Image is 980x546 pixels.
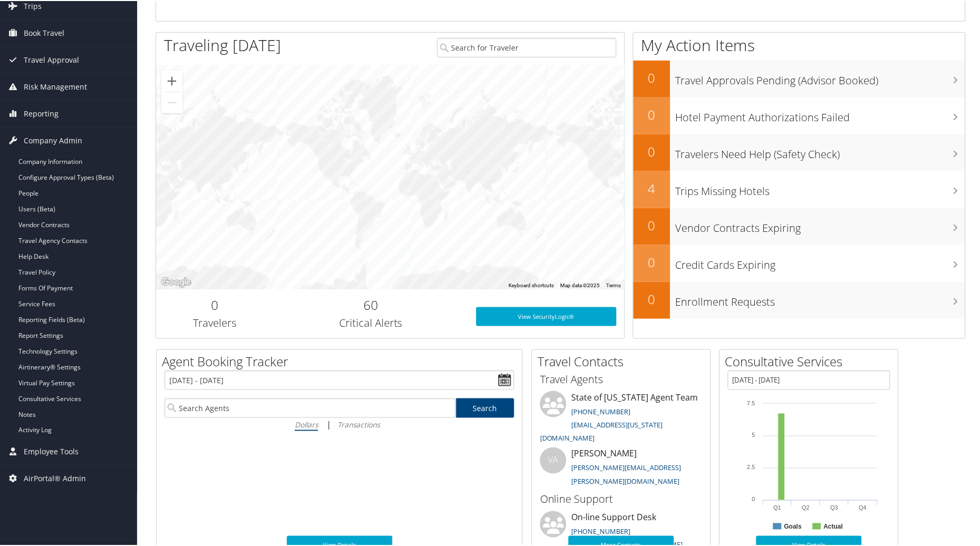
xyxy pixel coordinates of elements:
a: [EMAIL_ADDRESS][US_STATE][DOMAIN_NAME] [540,419,663,442]
a: Terms (opens in new tab) [607,281,621,287]
div: | [165,417,514,430]
text: Actual [824,522,843,530]
h3: Credit Cards Expiring [676,251,965,271]
i: Dollars [295,418,318,428]
a: [PHONE_NUMBER] [572,406,631,415]
a: View SecurityLogic® [476,306,617,325]
h2: Travel Contacts [537,352,710,369]
h2: 0 [633,216,670,233]
h3: Travel Agents [540,371,703,386]
li: [PERSON_NAME] [535,446,708,490]
tspan: 7.5 [747,399,755,405]
i: Transactions [338,418,380,428]
a: Open this area in Google Maps (opens a new window) [159,275,194,288]
h3: Online Support [540,491,703,506]
h2: 0 [633,142,670,160]
button: Zoom out [161,91,182,112]
img: Google [159,275,194,288]
span: Company Admin [24,126,82,153]
h3: Critical Alerts [281,315,460,329]
h2: 0 [633,252,670,270]
h2: Agent Booking Tracker [162,352,522,369]
h3: Trips Missing Hotels [676,178,965,198]
h2: 0 [633,68,670,86]
text: Q1 [774,504,782,510]
input: Search for Traveler [437,37,617,56]
a: 0Hotel Payment Authorizations Failed [633,96,965,133]
input: Search Agents [165,397,456,417]
text: Goals [784,522,802,530]
span: Travel Approval [24,46,79,72]
h2: Consultative Services [725,352,898,369]
a: 0Enrollment Requests [633,281,965,318]
h3: Enrollment Requests [676,288,965,308]
div: VA [540,446,566,473]
span: Risk Management [24,73,87,99]
span: Map data ©2025 [561,281,600,287]
text: Q2 [802,504,810,510]
h2: 0 [633,289,670,307]
h2: 4 [633,179,670,197]
text: Q4 [859,504,867,510]
button: Keyboard shortcuts [509,281,554,288]
a: [PHONE_NUMBER] [572,526,631,535]
button: Zoom in [161,70,182,91]
h3: Hotel Payment Authorizations Failed [676,104,965,124]
h2: 0 [164,295,265,313]
a: 0Vendor Contracts Expiring [633,207,965,244]
li: State of [US_STATE] Agent Team [535,390,708,446]
tspan: 0 [752,495,755,502]
span: Reporting [24,100,59,126]
a: 4Trips Missing Hotels [633,170,965,207]
a: Search [456,397,515,417]
span: AirPortal® Admin [24,465,86,491]
text: Q3 [831,504,839,510]
a: 0Credit Cards Expiring [633,244,965,281]
a: 0Travel Approvals Pending (Advisor Booked) [633,60,965,96]
span: Employee Tools [24,438,79,464]
tspan: 5 [752,431,755,437]
h1: Traveling [DATE] [164,33,281,55]
h2: 0 [633,105,670,123]
h3: Travelers Need Help (Safety Check) [676,141,965,161]
tspan: 2.5 [747,463,755,470]
a: 0Travelers Need Help (Safety Check) [633,133,965,170]
h3: Vendor Contracts Expiring [676,214,965,235]
h3: Travel Approvals Pending (Advisor Booked) [676,67,965,87]
h1: My Action Items [633,33,965,55]
h2: 60 [281,295,460,313]
h3: Travelers [164,315,265,329]
a: [PERSON_NAME][EMAIL_ADDRESS][PERSON_NAME][DOMAIN_NAME] [572,462,681,485]
span: Book Travel [24,19,64,45]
